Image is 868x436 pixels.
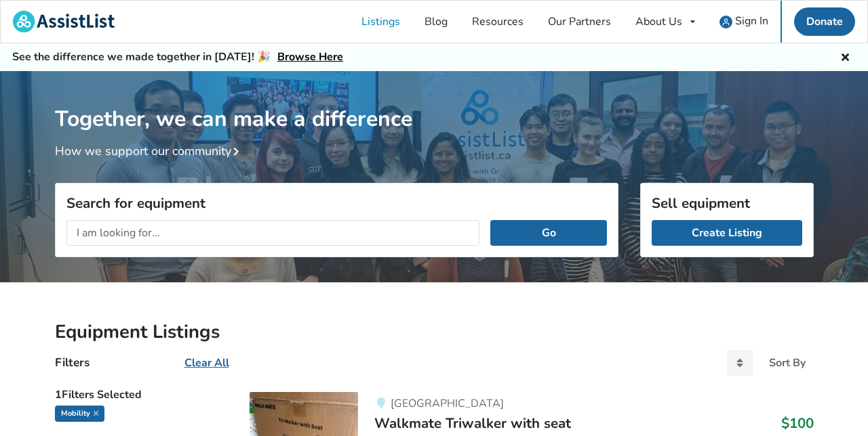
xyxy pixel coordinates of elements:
div: Mobility [55,406,104,422]
h5: 1 Filters Selected [55,381,229,406]
div: Sort By [769,357,806,368]
a: Blog [412,1,460,43]
a: user icon Sign In [707,1,781,43]
input: I am looking for... [66,220,480,246]
a: Browse Here [277,49,343,64]
h3: $100 [781,414,814,432]
u: Clear All [184,355,229,370]
img: user icon [719,16,732,28]
h3: Search for equipment [66,194,607,212]
a: Donate [794,7,855,36]
h3: Sell equipment [652,194,802,212]
span: Sign In [735,14,768,28]
a: How we support our community [55,143,245,159]
h4: Filters [55,355,90,370]
span: [GEOGRAPHIC_DATA] [391,396,504,411]
a: Create Listing [652,220,802,246]
h2: Equipment Listings [55,320,814,344]
h5: See the difference we made together in [DATE]! 🎉 [12,50,343,64]
a: Listings [349,1,412,43]
a: Resources [460,1,536,43]
span: Walkmate Triwalker with seat [374,414,571,433]
div: About Us [635,16,682,27]
img: assistlist-logo [13,11,115,32]
button: Go [490,220,606,246]
a: Our Partners [536,1,623,43]
h1: Together, we can make a difference [55,71,814,133]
